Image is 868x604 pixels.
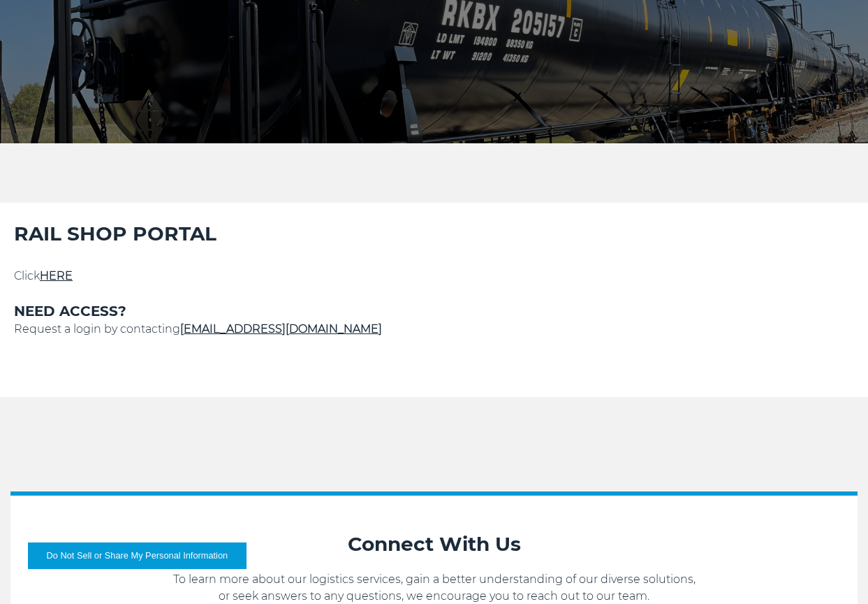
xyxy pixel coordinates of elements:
a: HERE [40,269,73,282]
a: [EMAIL_ADDRESS][DOMAIN_NAME] [180,322,382,336]
h2: Connect With Us [24,531,844,557]
button: Do Not Sell or Share My Personal Information [28,542,247,569]
p: Request a login by contacting [14,321,854,338]
iframe: Chat Widget [798,537,868,604]
h3: NEED ACCESS? [14,301,854,321]
p: Click [14,268,854,285]
h2: RAIL SHOP PORTAL [14,220,854,247]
